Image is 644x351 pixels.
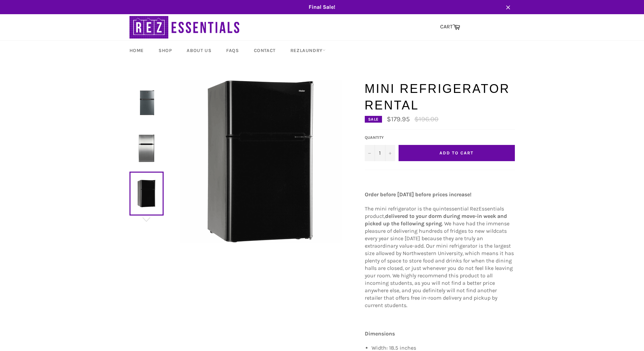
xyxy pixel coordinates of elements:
button: Add to Cart [399,145,515,161]
a: Shop [152,41,178,60]
s: $196.00 [414,115,438,123]
a: FAQs [219,41,245,60]
span: $179.95 [387,115,410,123]
span: The mini refrigerator is the quintessential RezEssentials product, [365,205,504,219]
span: . We have had the immense pleasure of delivering hundreds of fridges to new wildcats every year s... [365,220,514,308]
strong: delivered to your dorm during move-in week and picked up the following spring [365,213,507,227]
a: Home [123,41,150,60]
span: Final Sale! [123,3,522,11]
img: RezEssentials [129,14,241,40]
label: Quantity [365,135,395,141]
strong: Dimensions [365,330,395,337]
h1: Mini Refrigerator Rental [365,80,515,114]
img: Mini Refrigerator Rental [133,134,160,162]
a: RezLaundry [284,41,332,60]
img: Mini Refrigerator Rental [133,89,160,117]
strong: Order before [DATE] before prices increase! [365,191,472,198]
button: Decrease quantity [365,145,375,161]
span: Add to Cart [439,150,473,155]
a: About Us [180,41,218,60]
a: Contact [247,41,282,60]
button: Increase quantity [385,145,395,161]
a: CART [437,20,463,34]
img: Mini Refrigerator Rental [180,80,342,243]
div: Sale [365,116,382,123]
